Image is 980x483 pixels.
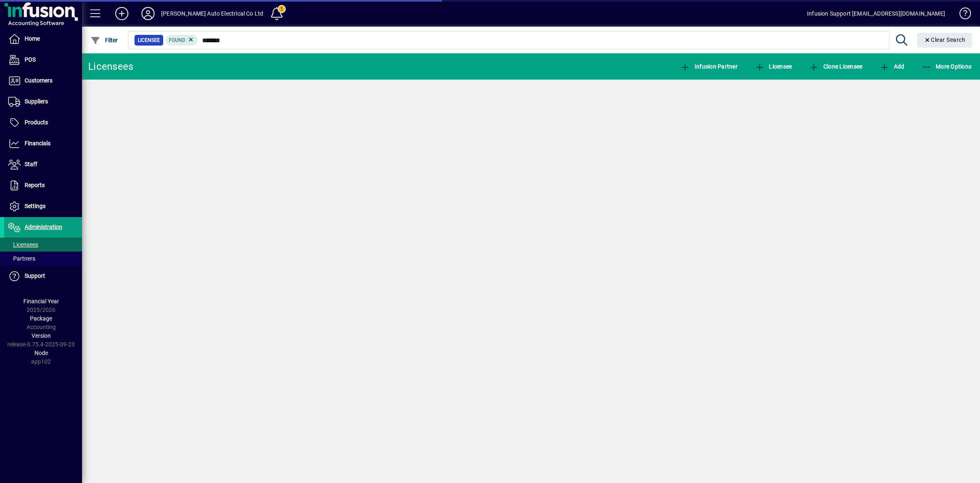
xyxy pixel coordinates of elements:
[922,63,972,70] span: More Options
[169,37,185,43] span: Found
[25,272,45,279] span: Support
[877,59,906,74] button: Add
[678,59,740,74] button: Infusion Partner
[91,37,118,43] span: Filter
[30,315,52,322] span: Package
[809,63,862,70] span: Clone Licensee
[920,59,974,74] button: More Options
[953,2,970,28] a: Knowledge Base
[917,33,972,48] button: Clear
[25,77,52,84] span: Customers
[34,350,48,356] span: Node
[25,161,37,167] span: Staff
[680,63,738,70] span: Infusion Partner
[32,332,51,339] span: Version
[138,36,160,44] span: Licensee
[753,59,794,74] button: Licensee
[8,241,38,248] span: Licensees
[25,140,50,147] span: Financials
[4,238,82,252] a: Licensees
[4,112,82,133] a: Products
[4,196,82,217] a: Settings
[4,266,82,286] a: Support
[755,63,792,70] span: Licensee
[807,7,945,20] div: Infusion Support [EMAIL_ADDRESS][DOMAIN_NAME]
[4,133,82,154] a: Financials
[25,98,48,105] span: Suppliers
[924,37,966,43] span: Clear Search
[89,33,120,48] button: Filter
[25,203,46,209] span: Settings
[4,175,82,196] a: Reports
[25,56,36,63] span: POS
[25,35,40,42] span: Home
[4,252,82,266] a: Partners
[4,50,82,70] a: POS
[109,6,135,21] button: Add
[4,71,82,91] a: Customers
[4,154,82,175] a: Staff
[161,7,263,20] div: [PERSON_NAME] Auto Electrical Co Ltd
[4,92,82,112] a: Suppliers
[8,255,35,262] span: Partners
[23,298,59,304] span: Financial Year
[25,119,48,126] span: Products
[166,35,198,46] mat-chip: Found Status: Found
[880,63,904,70] span: Add
[25,182,45,188] span: Reports
[88,60,133,73] div: Licensees
[135,6,161,21] button: Profile
[25,224,62,230] span: Administration
[807,59,864,74] button: Clone Licensee
[4,29,82,49] a: Home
